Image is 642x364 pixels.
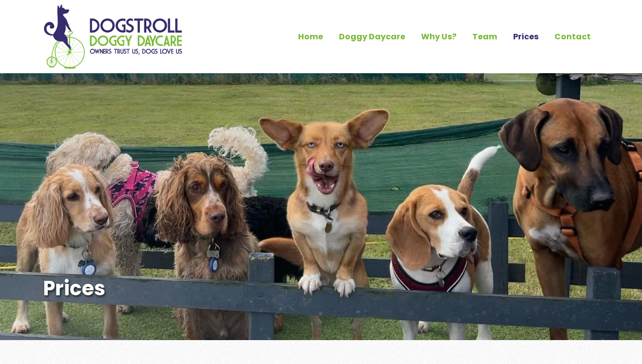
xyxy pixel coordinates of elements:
a: Home [290,28,331,45]
a: Why Us? [413,28,464,45]
a: Doggy Daycare [331,28,413,45]
a: Team [464,28,505,45]
a: Contact [546,28,599,45]
h1: Prices [43,276,362,300]
img: Home [43,4,183,69]
a: Prices [505,28,546,45]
